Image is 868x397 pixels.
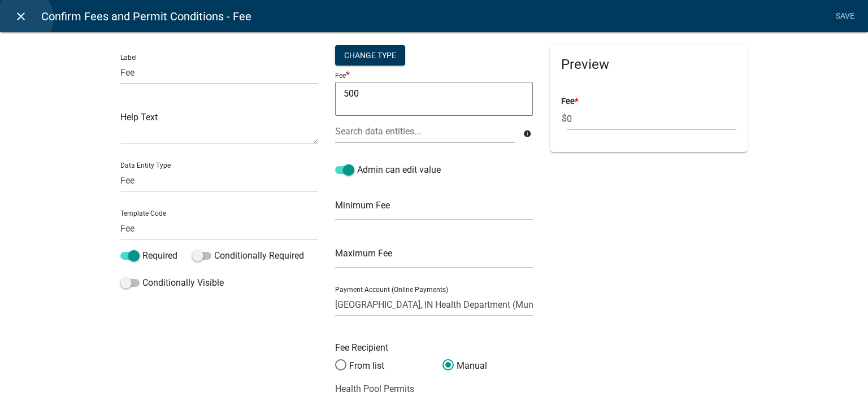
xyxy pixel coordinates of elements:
label: Manual [442,359,487,373]
label: Conditionally Required [192,249,304,263]
span: Confirm Fees and Permit Conditions - Fee [41,5,251,28]
label: From list [335,359,384,373]
label: Fee [561,98,578,106]
label: Admin can edit value [335,163,441,177]
input: Search data entities... [335,120,515,143]
p: Fee [335,72,346,80]
i: info [523,130,531,138]
a: Save [831,6,859,27]
i: close [14,10,28,23]
label: Required [120,249,177,263]
h5: Preview [561,56,736,73]
div: Fee Recipient [327,341,541,355]
label: Conditionally Visible [120,276,224,290]
span: $ [561,107,567,130]
div: Change Type [335,45,405,66]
